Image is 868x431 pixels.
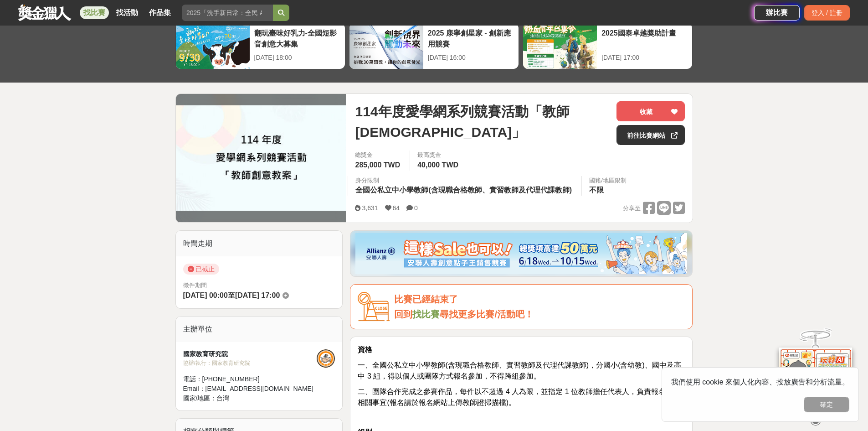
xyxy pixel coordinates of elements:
[623,202,641,215] span: 分享至
[394,292,685,307] div: 比賽已經結束了
[183,264,219,275] span: 已截止
[183,395,217,402] span: 國家/地區：
[254,28,340,48] div: 翻玩臺味好乳力-全國短影音創意大募集
[428,53,514,62] div: [DATE] 16:00
[428,28,514,48] div: 2025 康寧創星家 - 創新應用競賽
[176,231,343,256] div: 時間走期
[355,176,574,185] div: 身分限制
[176,105,346,211] img: Cover Image
[355,186,572,194] span: 全國公私立中小學教師(含現職合格教師、實習教師及代理代課教師)
[183,282,207,289] span: 徵件期間
[414,204,418,212] span: 0
[358,361,681,380] span: 一、全國公私立中小學教師(含現職合格教師、實習教師及代理代課教師)，分國小(含幼教)、國中及高中 3 組，得以個人或團隊方式報名參加，不得跨組參加。
[183,374,317,384] div: 電話： [PHONE_NUMBER]
[616,101,685,121] button: 收藏
[216,395,229,402] span: 台灣
[355,233,687,274] img: dcc59076-91c0-4acb-9c6b-a1d413182f46.png
[671,378,849,386] span: 我們使用 cookie 來個人化內容、投放廣告和分析流量。
[417,151,461,160] span: 最高獎金
[183,359,317,367] div: 協辦/執行： 國家教育研究院
[804,397,849,412] button: 確定
[589,186,604,194] span: 不限
[412,309,440,319] a: 找比賽
[235,291,280,299] span: [DATE] 17:00
[182,5,273,21] input: 2025「洗手新日常：全民 ALL IN」洗手歌全台徵選
[228,291,235,299] span: 至
[175,23,345,69] a: 翻玩臺味好乳力-全國短影音創意大募集[DATE] 18:00
[601,28,688,48] div: 2025國泰卓越獎助計畫
[355,151,402,160] span: 總獎金
[358,388,680,406] span: 二、團隊合作完成之參賽作品，每件以不超過 4 人為限，並指定 1 位教師擔任代表人，負責報名投件相關事宜(報名請於報名網站上傳教師證掃描檔)。
[754,5,800,21] a: 辦比賽
[80,6,109,19] a: 找比賽
[394,309,412,319] span: 回到
[145,6,175,19] a: 作品集
[417,161,458,169] span: 40,000 TWD
[393,204,400,212] span: 64
[176,317,343,342] div: 主辦單位
[183,291,228,299] span: [DATE] 00:00
[349,23,519,69] a: 2025 康寧創星家 - 創新應用競賽[DATE] 16:00
[355,101,609,142] span: 114年度愛學網系列競賽活動「教師[DEMOGRAPHIC_DATA]」
[440,309,534,319] span: 尋找更多比賽/活動吧！
[358,292,390,322] img: Icon
[355,161,400,169] span: 285,000 TWD
[804,5,850,21] div: 登入 / 註冊
[183,349,317,359] div: 國家教育研究院
[589,176,627,185] div: 國籍/地區限制
[779,347,852,408] img: d2146d9a-e6f6-4337-9592-8cefde37ba6b.png
[113,6,142,19] a: 找活動
[362,204,378,212] span: 3,631
[616,125,685,145] a: 前往比賽網站
[358,346,372,353] strong: 資格
[523,23,693,69] a: 2025國泰卓越獎助計畫[DATE] 17:00
[183,384,317,394] div: Email： [EMAIL_ADDRESS][DOMAIN_NAME]
[254,53,340,62] div: [DATE] 18:00
[601,53,688,62] div: [DATE] 17:00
